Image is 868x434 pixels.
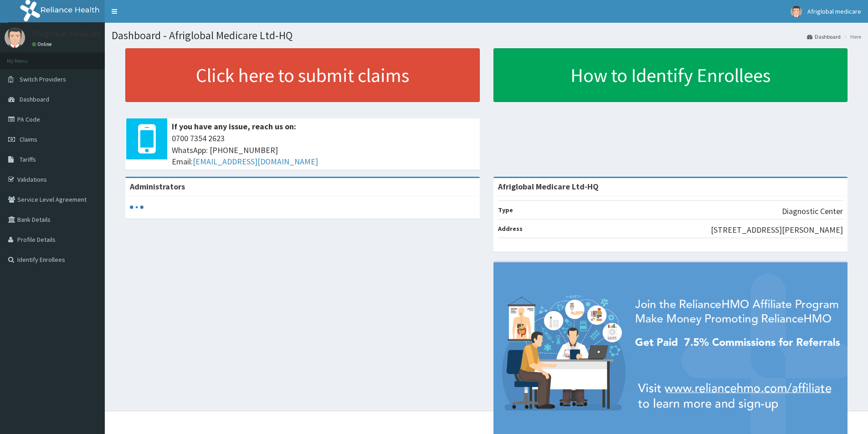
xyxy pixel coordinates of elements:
span: 0700 7354 2623 WhatsApp: [PHONE_NUMBER] Email: [172,133,475,168]
b: If you have any issue, reach us on: [172,121,296,132]
a: How to Identify Enrollees [493,48,848,102]
strong: Afriglobal Medicare Ltd-HQ [498,181,599,192]
b: Address [498,225,523,233]
img: User Image [791,6,802,17]
span: Claims [20,135,37,143]
span: Dashboard [20,95,49,103]
span: Tariffs [20,155,36,163]
svg: audio-loading [130,200,144,214]
b: Administrators [130,181,185,192]
span: Switch Providers [20,75,66,83]
p: Diagnostic Center [782,205,843,217]
a: Dashboard [807,33,841,41]
p: Afriglobal medicare [32,30,101,38]
a: [EMAIL_ADDRESS][DOMAIN_NAME] [193,156,318,167]
img: User Image [5,27,25,48]
h1: Dashboard - Afriglobal Medicare Ltd-HQ [112,30,861,41]
p: [STREET_ADDRESS][PERSON_NAME] [711,224,843,236]
a: Online [32,41,54,47]
a: Click here to submit claims [125,48,480,102]
span: Afriglobal medicare [807,7,861,15]
b: Type [498,206,513,214]
li: Here [842,33,861,41]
